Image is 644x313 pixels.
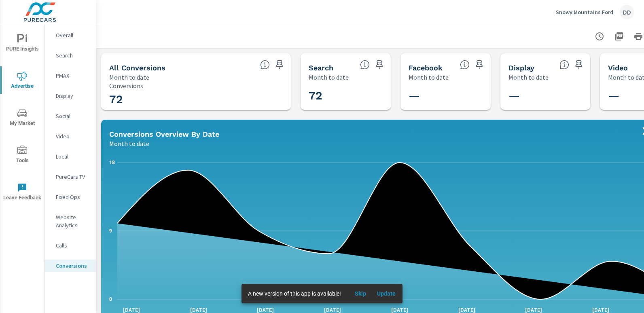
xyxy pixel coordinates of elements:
span: Leave Feedback [3,183,42,203]
div: Display [44,90,96,102]
span: Advertise [3,71,42,91]
span: Search Conversions include Actions, Leads and Unmapped Conversions. [360,60,370,70]
div: Calls [44,239,96,252]
p: Social [56,112,89,120]
div: Video [44,130,96,142]
h5: Facebook [409,63,443,72]
p: Month to date [109,72,149,82]
p: Month to date [409,72,449,82]
span: Tools [3,146,42,165]
h3: — [409,89,515,103]
text: 18 [109,160,115,165]
p: Website Analytics [56,213,89,229]
div: Search [44,49,96,61]
h5: All Conversions [109,63,165,72]
div: nav menu [0,24,44,210]
span: All Conversions include Actions, Leads and Unmapped Conversions [260,60,270,70]
h3: 72 [309,89,415,103]
span: My Market [3,108,42,128]
p: PMAX [56,72,89,80]
span: Save this to your personalized report [572,58,585,71]
span: All conversions reported from Facebook with duplicates filtered out [460,60,470,70]
h5: Display [508,63,534,72]
h3: 72 [109,93,283,106]
p: Video [56,132,89,140]
p: Calls [56,241,89,250]
p: PureCars TV [56,173,89,181]
p: Search [56,51,89,59]
div: Fixed Ops [44,191,96,203]
button: Update [373,287,399,300]
p: Month to date [309,72,349,82]
div: PureCars TV [44,171,96,183]
text: 0 [109,296,112,302]
h5: Conversions Overview By Date [109,130,219,138]
div: Website Analytics [44,211,96,231]
span: Update [377,290,396,297]
span: Display Conversions include Actions, Leads and Unmapped Conversions [559,60,569,70]
div: Conversions [44,260,96,272]
p: Overall [56,31,89,39]
p: Display [56,92,89,100]
p: Conversions [109,82,283,89]
h3: — [508,89,615,103]
button: Skip [347,287,373,300]
span: Save this to your personalized report [473,58,486,71]
p: Month to date [508,72,549,82]
span: Save this to your personalized report [373,58,386,71]
text: 9 [109,228,112,234]
p: Snowy Mountains Ford [556,8,613,16]
p: Fixed Ops [56,193,89,201]
p: Conversions [56,262,89,270]
p: Month to date [109,139,149,148]
span: Skip [351,290,370,297]
span: A new version of this app is available! [248,290,341,297]
div: Social [44,110,96,122]
p: Local [56,152,89,161]
h5: Video [608,63,628,72]
div: Local [44,150,96,163]
span: Save this to your personalized report [273,58,286,71]
h5: Search [309,63,333,72]
div: Overall [44,29,96,41]
button: "Export Report to PDF" [611,28,627,44]
div: DD [620,5,634,19]
div: PMAX [44,70,96,82]
span: PURE Insights [3,34,42,54]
